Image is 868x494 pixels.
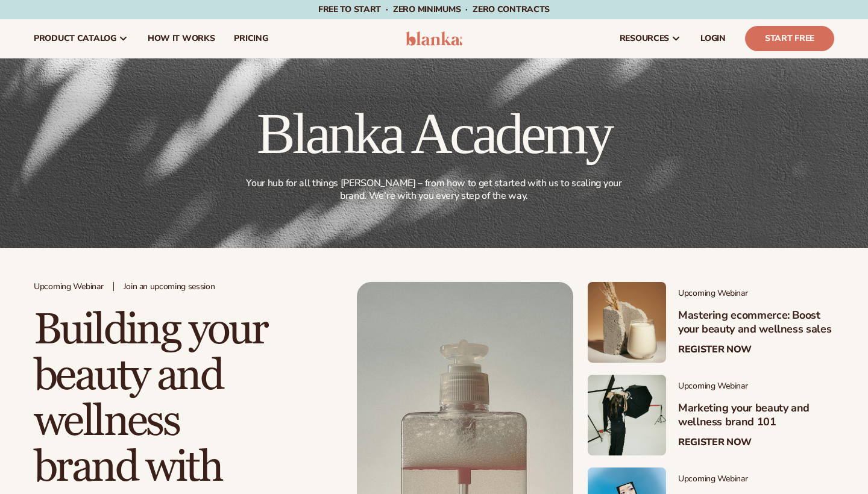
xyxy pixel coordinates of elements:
[24,19,138,58] a: product catalog
[234,34,268,43] span: pricing
[745,26,834,51] a: Start Free
[678,401,834,430] h3: Marketing your beauty and wellness brand 101
[406,31,463,46] img: logo
[678,344,752,355] a: Register Now
[610,19,691,58] a: resources
[318,4,550,15] span: Free to start · ZERO minimums · ZERO contracts
[138,19,225,58] a: How It Works
[678,289,834,299] span: Upcoming Webinar
[691,19,735,58] a: LOGIN
[124,282,215,292] span: Join an upcoming session
[224,19,277,58] a: pricing
[678,474,834,484] span: Upcoming Webinar
[148,34,215,43] span: How It Works
[242,177,626,202] p: Your hub for all things [PERSON_NAME] – from how to get started with us to scaling your brand. We...
[620,34,669,43] span: resources
[678,381,834,392] span: Upcoming Webinar
[239,105,629,163] h1: Blanka Academy
[678,437,752,448] a: Register Now
[34,34,116,43] span: product catalog
[700,34,726,43] span: LOGIN
[34,282,104,292] span: Upcoming Webinar
[678,308,834,337] h3: Mastering ecommerce: Boost your beauty and wellness sales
